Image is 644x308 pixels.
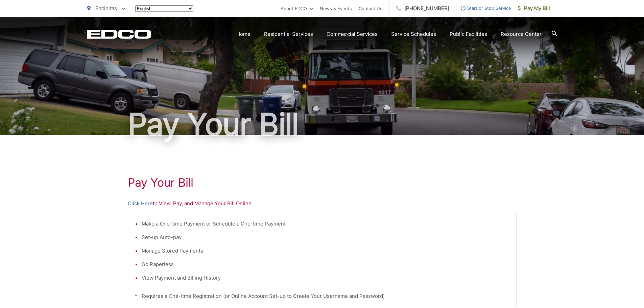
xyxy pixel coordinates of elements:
[518,4,550,13] span: Pay My Bill
[264,30,313,38] a: Residential Services
[142,220,509,228] li: Make a One-time Payment or Schedule a One-time Payment
[142,233,509,241] li: Set-up Auto-pay
[135,292,509,300] p: * Requires a One-time Registration (or Online Account Set-up to Create Your Username and Password)
[320,4,352,13] a: News & Events
[450,30,487,38] a: Public Facilities
[128,199,153,208] a: Click Here
[142,247,509,255] li: Manage Stored Payments
[391,30,436,38] a: Service Schedules
[135,5,193,12] select: Select a language
[87,108,557,141] h1: Pay Your Bill
[281,4,313,13] a: About EDCO
[359,4,382,13] a: Contact Us
[95,5,117,11] span: Encinitas
[128,199,517,208] p: to View, Pay, and Manage Your Bill Online
[501,30,542,38] a: Resource Center
[142,274,509,282] li: View Payment and Billing History
[128,176,517,189] h1: Pay Your Bill
[142,260,509,268] li: Go Paperless
[87,29,151,39] a: EDCD logo. Return to the homepage.
[236,30,251,38] a: Home
[327,30,378,38] a: Commercial Services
